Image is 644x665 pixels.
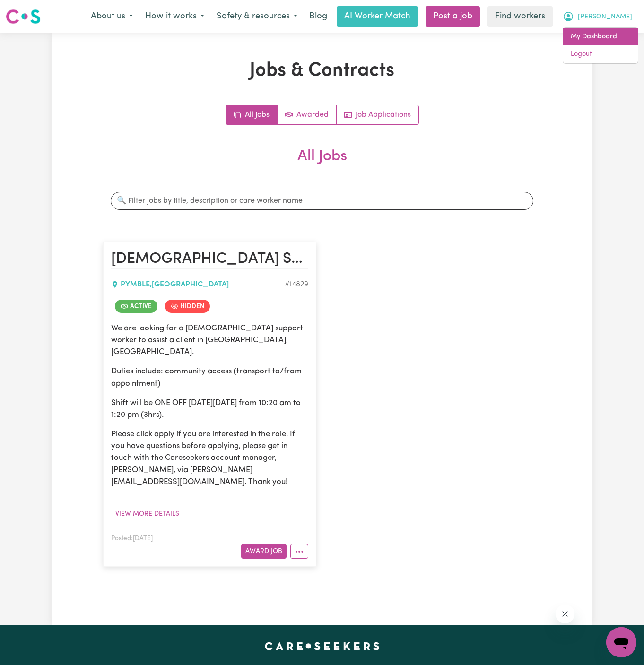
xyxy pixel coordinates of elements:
h2: Female Support Worker Needed In Pymble, NSW [111,250,308,269]
iframe: Button to launch messaging window [606,627,636,657]
div: My Account [563,27,638,64]
a: Active jobs [278,105,337,124]
p: Duties include: community access (transport to/from appointment) [111,365,308,389]
button: About us [85,7,139,26]
a: Careseekers logo [6,6,41,27]
button: My Account [557,7,638,26]
a: Careseekers home page [265,642,380,650]
button: Safety & resources [210,7,304,26]
a: Job applications [337,105,418,124]
h2: All Jobs [103,147,541,181]
div: Job ID #14829 [285,279,308,290]
a: Post a job [426,6,480,27]
button: How it works [139,7,210,26]
h1: Jobs & Contracts [103,60,541,82]
p: Shift will be ONE OFF [DATE][DATE] from 10:20 am to 1:20 pm (3hrs). [111,397,308,421]
iframe: Close message [556,605,574,623]
button: View more details [111,507,183,521]
a: Find workers [487,6,553,27]
p: Please click apply if you are interested in the role. If you have questions before applying, plea... [111,428,308,488]
span: Job is hidden [165,300,210,313]
p: We are looking for a [DEMOGRAPHIC_DATA] support worker to assist a client in [GEOGRAPHIC_DATA], [... [111,322,308,358]
a: AI Worker Match [337,6,418,27]
button: More options [290,544,308,559]
span: [PERSON_NAME] [578,12,632,22]
a: All jobs [226,105,278,124]
a: My Dashboard [563,28,638,46]
span: Need any help? [6,7,57,14]
span: Job is active [115,300,157,313]
a: Blog [304,6,333,27]
img: Careseekers logo [6,8,41,25]
button: Award Job [241,544,287,559]
span: Posted: [DATE] [111,535,153,542]
input: 🔍 Filter jobs by title, description or care worker name [111,192,533,210]
div: PYMBLE , [GEOGRAPHIC_DATA] [111,279,285,290]
a: Logout [563,45,638,63]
